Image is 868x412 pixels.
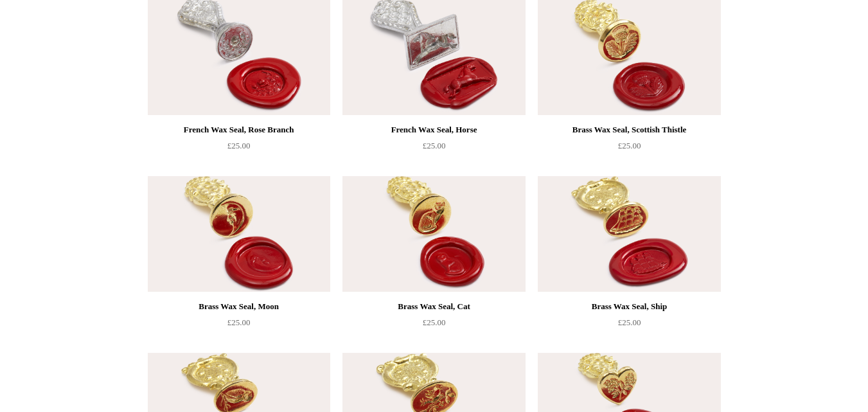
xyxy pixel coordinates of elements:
img: Brass Wax Seal, Cat [342,176,525,292]
a: Brass Wax Seal, Moon £25.00 [148,299,330,352]
span: £25.00 [618,318,641,327]
a: Brass Wax Seal, Ship £25.00 [538,299,720,352]
span: £25.00 [423,141,446,150]
span: £25.00 [423,318,446,327]
img: Brass Wax Seal, Moon [148,176,330,292]
span: £25.00 [618,141,641,150]
a: Brass Wax Seal, Scottish Thistle £25.00 [538,122,720,175]
span: £25.00 [227,318,251,327]
div: Brass Wax Seal, Cat [346,299,522,314]
div: Brass Wax Seal, Moon [151,299,327,314]
div: Brass Wax Seal, Ship [541,299,717,314]
div: French Wax Seal, Horse [346,122,522,138]
a: French Wax Seal, Rose Branch £25.00 [148,122,330,175]
a: Brass Wax Seal, Ship Brass Wax Seal, Ship [538,176,720,292]
a: French Wax Seal, Horse £25.00 [342,122,525,175]
img: Brass Wax Seal, Ship [538,176,720,292]
a: Brass Wax Seal, Cat £25.00 [342,299,525,352]
div: Brass Wax Seal, Scottish Thistle [541,122,717,138]
a: Brass Wax Seal, Cat Brass Wax Seal, Cat [342,176,525,292]
div: French Wax Seal, Rose Branch [151,122,327,138]
span: £25.00 [227,141,251,150]
a: Brass Wax Seal, Moon Brass Wax Seal, Moon [148,176,330,292]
